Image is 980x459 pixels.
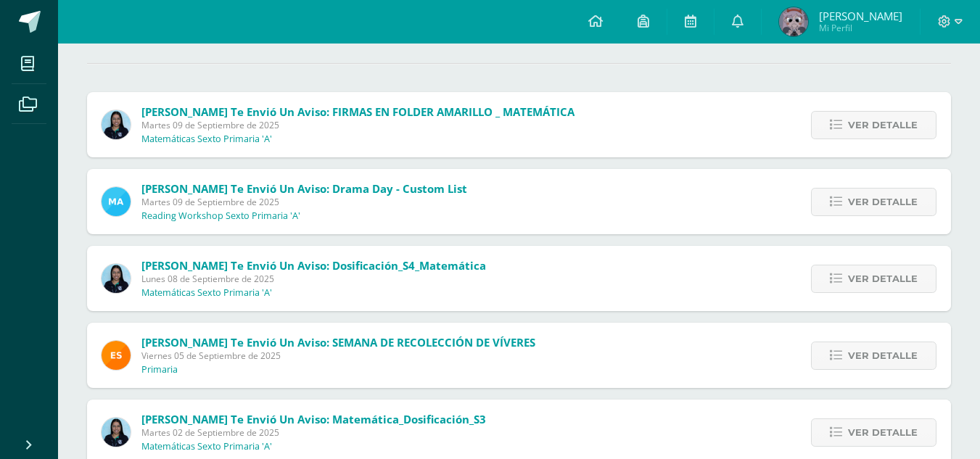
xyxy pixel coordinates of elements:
span: Martes 09 de Septiembre de 2025 [141,119,575,131]
span: Ver detalle [848,189,918,215]
span: [PERSON_NAME] te envió un aviso: Matemática_Dosificación_S3 [141,412,486,426]
span: [PERSON_NAME] te envió un aviso: FIRMAS EN FOLDER AMARILLO _ MATEMÁTICA [141,104,575,119]
p: Matemáticas Sexto Primaria 'A' [141,441,272,452]
img: 1c2e75a0a924ffa84caa3ccf4b89f7cc.png [102,264,131,293]
span: Martes 02 de Septiembre de 2025 [141,426,486,439]
p: Reading Workshop Sexto Primaria 'A' [141,210,300,222]
img: d0c83b24586aadd50ad5810065fa6244.png [779,7,808,36]
img: 1c2e75a0a924ffa84caa3ccf4b89f7cc.png [102,110,131,139]
span: Ver detalle [848,265,918,292]
span: Ver detalle [848,419,918,446]
p: Matemáticas Sexto Primaria 'A' [141,287,272,299]
span: Viernes 05 de Septiembre de 2025 [141,350,535,362]
span: [PERSON_NAME] [819,9,902,23]
p: Primaria [141,364,178,376]
span: Ver detalle [848,342,918,369]
img: 51297686cd001f20f1b4136f7b1f914a.png [102,187,131,216]
span: [PERSON_NAME] te envió un aviso: SEMANA DE RECOLECCIÓN DE VÍVERES [141,335,535,350]
p: Matemáticas Sexto Primaria 'A' [141,133,272,145]
img: 4ba0fbdb24318f1bbd103ebd070f4524.png [102,341,131,370]
span: Mi Perfil [819,22,902,34]
span: Martes 09 de Septiembre de 2025 [141,196,467,208]
span: [PERSON_NAME] te envió un aviso: Dosificación_S4_Matemática [141,258,486,273]
img: 1c2e75a0a924ffa84caa3ccf4b89f7cc.png [102,418,131,447]
span: Lunes 08 de Septiembre de 2025 [141,273,486,285]
span: Ver detalle [848,112,918,138]
span: [PERSON_NAME] te envió un aviso: Drama day - Custom list [141,181,467,196]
